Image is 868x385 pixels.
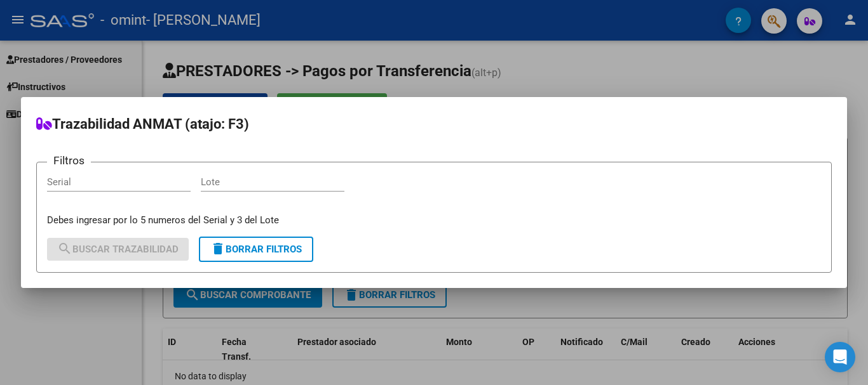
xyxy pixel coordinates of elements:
h3: Filtros [47,152,91,169]
mat-icon: delete [210,241,226,256]
div: Open Intercom Messenger [825,342,855,372]
button: Borrar Filtros [199,237,313,262]
p: Debes ingresar por lo 5 numeros del Serial y 3 del Lote [47,213,821,228]
h2: Trazabilidad ANMAT (atajo: F3) [36,112,832,136]
mat-icon: search [57,241,72,256]
span: Borrar Filtros [210,244,302,255]
button: Buscar Trazabilidad [47,238,189,261]
span: Buscar Trazabilidad [57,244,179,255]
